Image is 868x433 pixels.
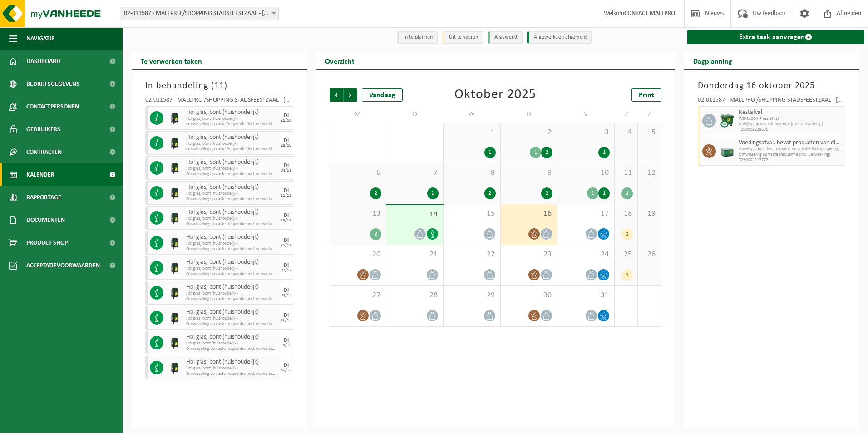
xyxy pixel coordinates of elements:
td: D [501,106,558,123]
span: Omwisseling op vaste frequentie (incl. verwerking) [186,321,277,327]
img: CR-HR-1C-1000-PES-01 [168,261,182,275]
span: 2 [505,128,553,138]
div: 09/12 [281,293,291,298]
span: 8 [448,168,496,178]
span: Dashboard [26,50,60,73]
div: DI [284,238,289,243]
span: Kalender [26,163,54,186]
span: Omwisseling op vaste frequentie (incl. verwerking) [186,197,277,202]
span: Lediging op vaste frequentie (excl. verwerking) [739,122,843,127]
span: Hol glas, bont (huishoudelijk) [186,184,277,191]
div: DI [284,113,289,118]
a: Extra taak aanvragen [687,30,865,44]
img: CR-HR-1C-1000-PES-01 [168,311,182,325]
span: Hol glas, bont (huishoudelijk) [186,141,277,147]
div: DI [284,288,289,293]
span: WB-1100-HP restafval [739,116,843,122]
div: 1 [427,187,439,199]
span: 5 [642,128,656,138]
span: Contactpersonen [26,95,79,118]
td: M [330,106,387,123]
span: Hol glas, bont (huishoudelijk) [186,166,277,172]
div: DI [284,163,289,168]
span: Hol glas, bont (huishoudelijk) [186,366,277,371]
a: Print [631,88,661,102]
span: 31 [562,290,610,300]
span: Hol glas, bont (huishoudelijk) [186,334,277,341]
span: Hol glas, bont (huishoudelijk) [186,209,277,216]
h3: Donderdag 16 oktober 2025 [698,79,846,93]
li: Afgewerkt en afgemeld [527,31,592,44]
span: 20 [335,250,382,260]
div: 11/11 [281,193,291,198]
td: V [557,106,615,123]
span: Omwisseling op vaste frequentie (incl. verwerking) [186,147,277,152]
strong: CONTACT MALLPRO [624,10,675,17]
span: Bedrijfsgegevens [26,73,79,95]
span: Hol glas, bont (huishoudelijk) [186,316,277,321]
td: D [386,106,444,123]
img: WB-1100-CU [720,114,734,128]
span: Omwisseling op vaste frequentie (incl. verwerking) [739,152,843,157]
span: T250002228301 [739,127,843,133]
div: 23/12 [281,343,291,348]
span: Rapportage [26,186,61,209]
span: 18 [619,209,633,219]
img: CR-HR-1C-1000-PES-01 [168,286,182,300]
div: 25/11 [281,243,291,248]
span: 21 [391,250,439,260]
span: Hol glas, bont (huishoudelijk) [186,309,277,316]
span: Omwisseling op vaste frequentie (incl. verwerking) [186,122,277,127]
div: 2 [370,228,381,240]
div: 1 [484,147,496,158]
span: 7 [391,168,439,178]
td: Z [615,106,638,123]
span: Acceptatievoorwaarden [26,254,100,277]
span: Hol glas, bont (huishoudelijk) [186,284,277,291]
img: CR-HR-1C-1000-PES-01 [168,236,182,250]
span: 29 [448,290,496,300]
span: Hol glas, bont (huishoudelijk) [186,241,277,246]
span: 02-011587 - MALLPRO /SHOPPING STADSFEESTZAAL - ANTWERPEN [120,7,279,20]
span: Omwisseling op vaste frequentie (incl. verwerking) [186,296,277,302]
div: 2 [541,147,552,158]
div: 02-011587 - MALLPRO /SHOPPING STADSFEESTZAAL - [GEOGRAPHIC_DATA] [698,97,846,106]
div: 1 [621,187,633,199]
img: PB-LB-0680-HPE-GN-01 [720,144,734,158]
div: 1 [621,269,633,281]
span: Hol glas, bont (huishoudelijk) [186,291,277,296]
span: Omwisseling op vaste frequentie (incl. verwerking) [186,172,277,177]
h2: Dagplanning [684,52,741,69]
img: CR-HR-1C-1000-PES-01 [168,111,182,125]
div: 02/12 [281,268,291,273]
span: 4 [619,128,633,138]
img: CR-HR-1C-1000-PES-01 [168,186,182,200]
h2: Te verwerken taken [132,52,211,69]
span: 22 [448,250,496,260]
span: Omwisseling op vaste frequentie (incl. verwerking) [186,221,277,227]
div: 21/10 [281,118,291,123]
span: 1 [448,128,496,138]
span: Omwisseling op vaste frequentie (incl. verwerking) [186,271,277,277]
span: Omwisseling op vaste frequentie (incl. verwerking) [186,246,277,252]
div: Vandaag [362,88,403,102]
div: 1 [598,147,610,158]
img: CR-HR-1C-1000-PES-01 [168,136,182,150]
div: DI [284,363,289,368]
span: Omwisseling op vaste frequentie (incl. verwerking) [186,346,277,352]
div: 1 [621,228,633,240]
span: 23 [505,250,553,260]
div: DI [284,338,289,343]
span: 26 [642,250,656,260]
div: DI [284,138,289,143]
span: 12 [642,168,656,178]
span: Vorige [330,88,343,102]
span: 14 [391,210,439,220]
div: 04/11 [281,168,291,173]
div: DI [284,263,289,268]
span: 24 [562,250,610,260]
div: 1 [598,187,610,199]
span: 6 [335,168,382,178]
div: DI [284,213,289,218]
span: Hol glas, bont (huishoudelijk) [186,266,277,271]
